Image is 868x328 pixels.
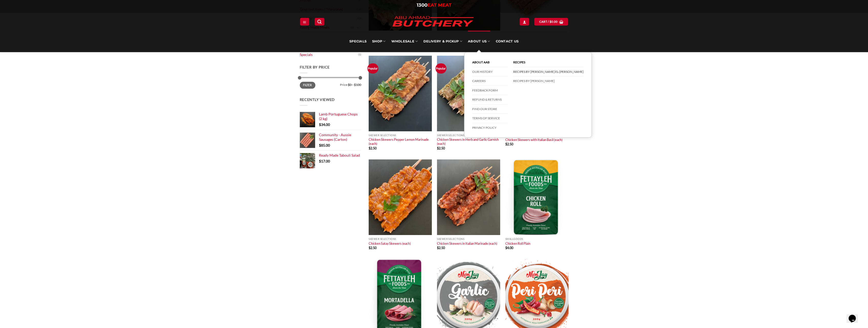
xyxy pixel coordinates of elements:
a: Specials [300,50,358,59]
bdi: 4.00 [505,246,513,250]
a: Community - Aussie Sausages (Carton) [319,133,361,142]
a: Our History [472,67,508,77]
span: $ [369,246,370,250]
a: Chicken Satay Skewers (each) [369,241,411,245]
span: $ [437,246,439,250]
a: About Us [468,31,490,52]
span: $ [319,122,321,127]
span: Cart / [539,19,558,24]
span: (1) [358,51,361,58]
span: $100 [354,83,361,87]
span: $ [319,143,321,147]
img: Chicken Skewers - Italian Marinated (each) [437,159,500,235]
span: Community - Aussie Sausages (Carton) [319,133,351,142]
bdi: 2.50 [505,142,513,146]
a: Chicken Roll Plain [505,241,530,245]
a: Chicken Skewers in Herb and Garlic Garnish (each) [437,137,500,146]
img: Chicken Roll Plain [505,159,569,235]
a: Privacy Policy [472,123,508,132]
a: Chicken Skewers in Italian Marinade (each) [437,241,497,245]
bdi: 85.00 [319,143,330,147]
img: Chicken_Skewers_Pepper_Lemon_Marinade [369,56,432,131]
img: Abu Ahmad Butchery [388,13,478,31]
span: $ [505,142,507,146]
a: Recipes [513,58,584,67]
a: Recipes by [PERSON_NAME] [513,76,584,86]
p: Skewer Selections [437,238,500,240]
a: Search [315,18,324,25]
span: Lamb Portuguese Chops (2 kg) [319,112,358,121]
a: Find our store [472,104,508,114]
img: Chicken_Skewers_in_Herb_and_Garlic_Garnish [437,56,500,131]
bdi: 2.50 [369,146,377,150]
a: Login [520,18,529,25]
p: Smallgoods [505,238,569,240]
a: Chicken Skewers Pepper Lemon Marinade (each) [369,137,432,146]
bdi: 2.50 [437,246,445,250]
span: $0 [348,83,351,87]
a: Wholesale [391,31,418,52]
p: Skewer Selections [437,134,500,137]
span: $ [550,19,551,24]
a: Feedback Form [472,86,508,95]
bdi: 2.50 [369,246,377,250]
span: $ [369,146,370,150]
span: Filter by price [300,65,330,69]
span: Recently Viewed [300,97,335,102]
a: Recipes by [PERSON_NAME] El-[PERSON_NAME] [513,67,584,77]
img: Chicken-Satay-Skewers [369,159,432,235]
div: Price: — [300,82,361,86]
a: Contact Us [496,31,519,52]
a: View cart [534,18,568,25]
bdi: 34.00 [319,122,330,127]
a: Careers [472,76,508,86]
iframe: chat widget [846,308,863,323]
a: Terms of Service [472,114,508,123]
p: Skewer Selections [369,238,432,240]
a: Chicken Skewers with Italian Basil (each) [505,138,563,142]
a: Refund & Returns [472,95,508,104]
bdi: 17.00 [319,159,330,163]
bdi: 2.50 [437,146,445,150]
span: 1300 [417,2,427,8]
a: SHOP [372,31,385,52]
span: $ [437,146,439,150]
span: $ [505,246,507,250]
bdi: 0.00 [550,20,558,23]
span: $ [319,159,321,163]
p: Skewer Selections [369,134,432,137]
a: Specials [349,31,367,52]
span: Ready Made Tabouli Salad [319,153,360,157]
a: About AAB [472,58,508,67]
a: Ready Made Tabouli Salad [319,153,361,158]
a: Menu [300,18,309,25]
a: 1300EAT MEAT [417,2,452,8]
span: EAT MEAT [427,2,452,8]
button: Filter [300,82,315,89]
a: Delivery & Pickup [423,31,462,52]
a: Lamb Portuguese Chops (2 kg) [319,112,361,121]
